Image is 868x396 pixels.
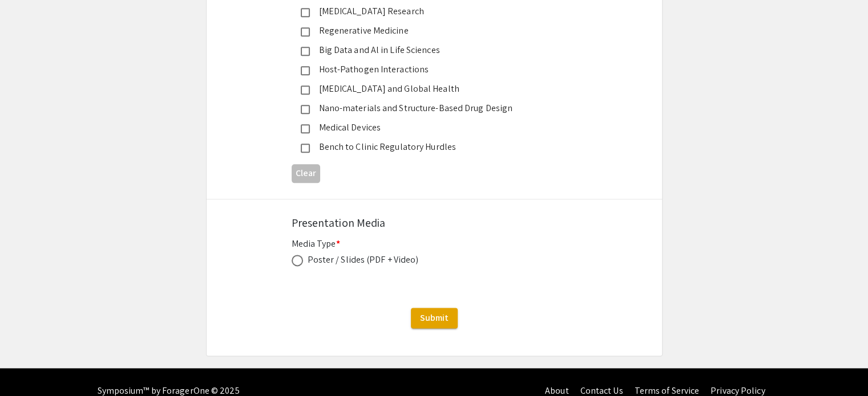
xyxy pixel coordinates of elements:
span: Submit [420,312,449,324]
button: Submit [411,308,458,328]
div: Regenerative Medicine [310,24,550,38]
mat-label: Media Type [292,238,340,250]
div: Host-Pathogen Interactions [310,63,550,76]
iframe: Chat [9,345,49,387]
div: [MEDICAL_DATA] and Global Health [310,82,550,96]
div: Poster / Slides (PDF + Video) [308,253,419,267]
button: Clear [292,164,320,183]
div: Bench to Clinic Regulatory Hurdles [310,140,550,154]
div: Presentation Media [292,214,577,231]
div: Big Data and Al in Life Sciences [310,43,550,57]
div: [MEDICAL_DATA] Research [310,5,550,18]
div: Medical Devices [310,121,550,134]
div: Nano-materials and Structure-Based Drug Design [310,101,550,115]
